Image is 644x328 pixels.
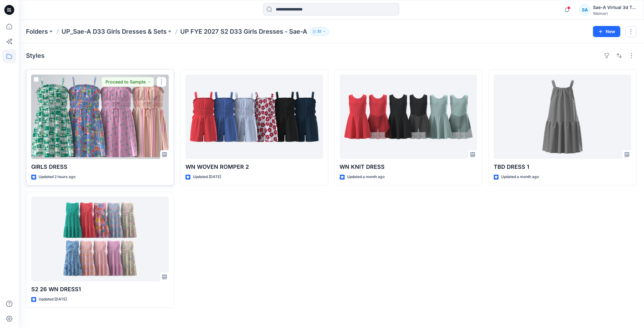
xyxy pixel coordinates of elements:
p: 51 [318,28,321,35]
p: WN WOVEN ROMPER 2 [186,163,323,171]
a: UP_Sae-A D33 Girls Dresses & Sets [62,27,167,36]
button: New [593,26,621,37]
a: GIRLS DRESS [31,75,169,159]
p: TBD DRESS 1 [494,163,631,171]
button: 51 [310,27,329,36]
div: Sae-A Virtual 3d Team [593,4,636,11]
p: Updated [DATE] [39,296,67,303]
div: SA [579,4,591,15]
p: S2 26 WN DRESS1 [31,285,169,294]
div: Walmart [593,11,636,16]
p: Updated [DATE] [193,174,221,180]
a: WN WOVEN ROMPER 2 [186,75,323,159]
p: Updated a month ago [501,174,539,180]
p: Updated a month ago [347,174,385,180]
a: Folders [26,27,48,36]
p: UP FYE 2027 S2 D33 Girls Dresses - Sae-A [180,27,307,36]
p: Updated 2 hours ago [39,174,75,180]
h4: Styles [26,52,45,59]
a: S2 26 WN DRESS1 [31,197,169,281]
a: TBD DRESS 1 [494,75,631,159]
p: GIRLS DRESS [31,163,169,171]
a: WN KNIT DRESS [340,75,477,159]
p: WN KNIT DRESS [340,163,477,171]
